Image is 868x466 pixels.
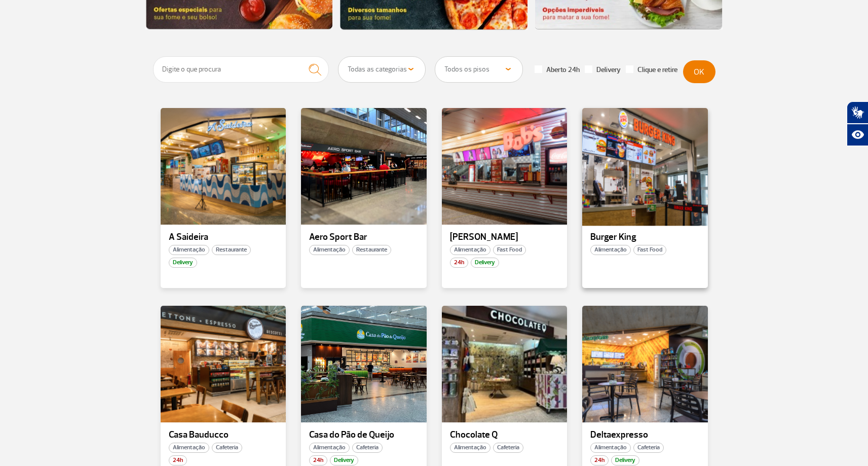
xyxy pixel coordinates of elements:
span: Alimentação [309,245,350,255]
p: Chocolate Q [450,430,559,440]
p: Aero Sport Bar [309,232,419,242]
button: Abrir tradutor de língua de sinais. [847,101,868,124]
p: A Saideira [169,232,278,242]
label: Delivery [585,65,621,75]
span: Cafeteria [633,443,664,453]
span: 24h [169,455,187,465]
span: Delivery [471,258,499,268]
label: Aberto 24h [535,65,580,75]
span: Alimentação [450,443,490,453]
span: 24h [309,455,327,465]
button: Abrir recursos assistivos. [847,124,868,146]
span: 24h [450,258,468,268]
label: Clique e retire [626,65,677,75]
span: Restaurante [212,245,251,255]
span: Delivery [611,455,639,465]
span: Alimentação [590,443,631,453]
p: Casa do Pão de Queijo [309,430,419,440]
span: Fast Food [633,245,666,255]
span: Alimentação [450,245,490,255]
span: Cafeteria [493,443,523,453]
span: Alimentação [169,443,209,453]
input: Digite o que procura [153,56,329,83]
span: Restaurante [352,245,391,255]
span: Fast Food [493,245,526,255]
span: Cafeteria [352,443,383,453]
p: [PERSON_NAME] [450,232,559,242]
p: Burger King [590,232,700,242]
span: Alimentação [309,443,350,453]
span: Delivery [169,258,197,268]
p: Casa Bauducco [169,430,278,440]
span: Cafeteria [212,443,242,453]
p: Deltaexpresso [590,430,700,440]
span: 24h [590,455,609,465]
div: Plugin de acessibilidade da Hand Talk. [847,101,868,146]
span: Delivery [330,455,358,465]
span: Alimentação [169,245,209,255]
span: Alimentação [590,245,631,255]
button: OK [683,60,715,83]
